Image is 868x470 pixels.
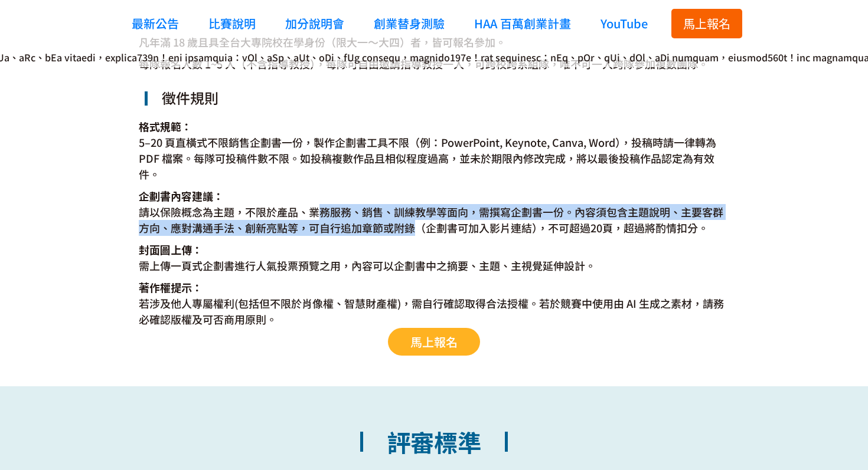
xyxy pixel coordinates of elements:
[139,119,729,134] dt: 格式規範：
[410,333,458,350] span: 馬上報名
[468,6,577,41] a: HAA 百萬創業計畫
[132,15,179,32] span: 最新公告
[285,15,344,32] span: 加分說明會
[139,242,729,258] dt: 封面圖上傳：
[126,6,185,41] a: 最新公告
[279,6,350,41] a: 加分說明會
[671,9,742,38] button: 馬上報名
[601,15,648,32] span: YouTube
[208,15,256,32] span: 比賽說明
[595,6,654,41] a: YouTube
[139,204,729,236] dd: 請以保險概念為主題，不限於產品、業務服務、銷售、訓練教學等面向，需撰寫企劃書一份。內容須包含主題說明、主要客群方向、應對溝通手法、創新亮點等，可自行追加章節或附錄（企劃書可加入影片連結），不可超...
[139,280,729,295] dt: 著作權提示：
[145,90,729,107] h3: 徵件規則
[368,6,451,41] a: 創業替身測驗
[203,6,262,41] a: 比賽說明
[474,15,571,32] span: HAA 百萬創業計畫
[139,188,729,204] dt: 企劃書內容建議：
[139,134,729,182] dd: 5–20 頁直橫式不限銷售企劃書一份，製作企劃書工具不限（例：PowerPoint, Keynote, Canva, Word），投稿時請一律轉為 PDF 檔案。每隊可投稿件數不限。如投稿複數作...
[683,15,730,32] span: 馬上報名
[139,258,729,274] dd: 需上傳一頁式企劃書進行人氣投票預覽之用，內容可以企劃書中之摘要、主題、主視覺延伸設計。
[374,15,445,32] span: 創業替身測驗
[139,295,729,327] dd: 若涉及他人專屬權利(包括但不限於肖像權、智慧財產權)，需自行確認取得合法授權。若於競賽中使用由 AI 生成之素材，請務必確認版權及可否商用原則。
